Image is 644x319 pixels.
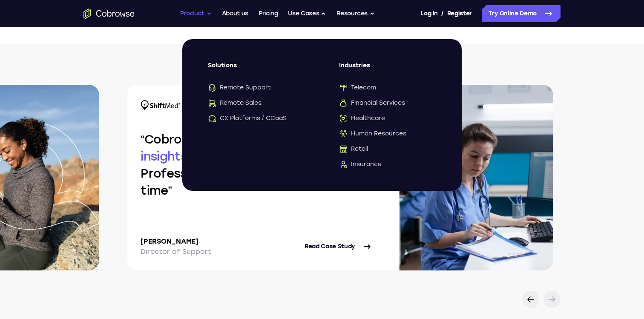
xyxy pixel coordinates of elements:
[339,99,436,107] a: Financial ServicesFinancial Services
[339,129,348,138] img: Human Resources
[339,114,348,123] img: Healthcare
[336,5,375,22] button: Resources
[339,114,385,123] span: Healthcare
[400,85,553,270] img: Case study
[208,99,305,107] a: Remote SalesRemote Sales
[259,5,278,22] a: Pricing
[208,114,216,123] img: CX Platforms / CCaaS
[339,160,436,169] a: InsuranceInsurance
[420,5,437,22] a: Log In
[305,236,372,257] a: Read Case Study
[447,5,472,22] a: Register
[339,83,348,92] img: Telecom
[339,129,436,138] a: Human ResourcesHuman Resources
[339,145,436,153] a: RetailRetail
[339,145,348,153] img: Retail
[208,61,305,77] span: Solutions
[141,100,180,110] img: Shiftmed logo
[222,5,248,22] a: About us
[208,114,287,123] span: CX Platforms / CCaaS
[208,114,305,123] a: CX Platforms / CCaaSCX Platforms / CCaaS
[339,99,405,107] span: Financial Services
[288,5,326,22] button: Use Cases
[208,99,262,107] span: Remote Sales
[141,236,211,247] p: [PERSON_NAME]
[339,83,436,92] a: TelecomTelecom
[339,99,348,107] img: Financial Services
[141,247,211,257] p: Director of Support
[339,129,406,138] span: Human Resources
[339,160,348,169] img: Insurance
[339,145,368,153] span: Retail
[441,9,444,19] span: /
[208,83,305,92] a: Remote SupportRemote Support
[208,99,216,107] img: Remote Sales
[339,61,436,77] span: Industries
[83,9,135,19] a: Go to the home page
[339,114,436,123] a: HealthcareHealthcare
[180,5,212,22] button: Product
[208,83,216,92] img: Remote Support
[339,160,382,169] span: Insurance
[482,5,561,22] a: Try Online Demo
[208,83,271,92] span: Remote Support
[339,83,376,92] span: Telecom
